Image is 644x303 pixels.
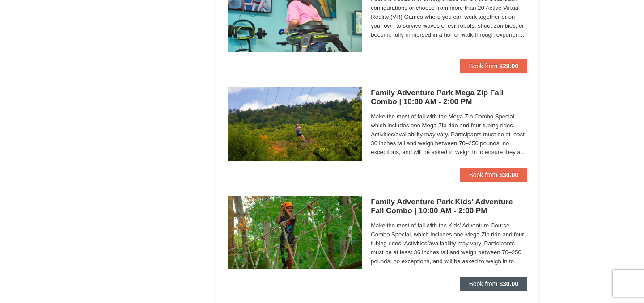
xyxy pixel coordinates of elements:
[499,280,518,287] strong: $30.00
[469,171,497,178] span: Book from
[371,198,527,215] h5: Family Adventure Park Kids' Adventure Fall Combo | 10:00 AM - 2:00 PM
[499,63,518,70] strong: $29.00
[460,277,527,291] button: Book from $30.00
[371,112,527,157] span: Make the most of fall with the Mega Zip Combo Special, which includes one Mega Zip ride and four ...
[371,88,527,106] h5: Family Adventure Park Mega Zip Fall Combo | 10:00 AM - 2:00 PM
[460,168,527,182] button: Book from $30.00
[469,280,497,287] span: Book from
[371,221,527,266] span: Make the most of fall with the Kids' Adventure Course Combo Special, which includes one Mega Zip ...
[228,196,362,269] img: 6619925-37-774baaa7.jpg
[228,87,362,160] img: 6619925-38-a1eef9ea.jpg
[499,171,518,178] strong: $30.00
[469,63,497,70] span: Book from
[460,59,527,73] button: Book from $29.00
